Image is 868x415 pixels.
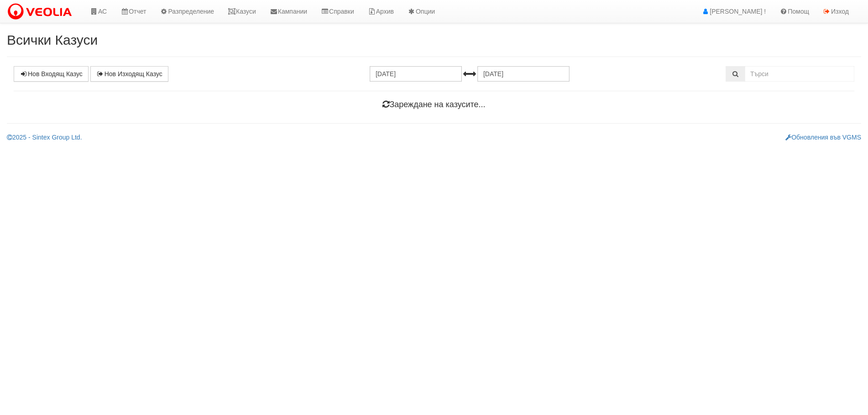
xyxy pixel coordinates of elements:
[745,66,854,82] input: Търсене по Идентификатор, Бл/Вх/Ап, Тип, Описание, Моб. Номер, Имейл, Файл, Коментар,
[7,32,861,47] h2: Всички Казуси
[7,2,76,21] img: VeoliaLogo.png
[7,134,82,141] a: 2025 - Sintex Group Ltd.
[90,66,168,82] a: Нов Изходящ Казус
[14,66,89,82] a: Нов Входящ Казус
[14,100,854,109] h4: Зареждане на казусите...
[785,134,861,141] a: Обновления във VGMS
